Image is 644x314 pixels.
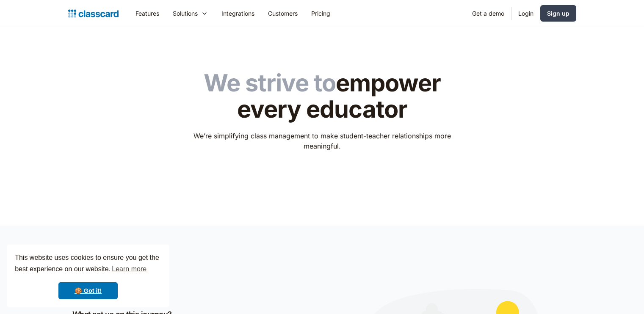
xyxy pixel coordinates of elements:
h1: empower every educator [188,70,456,122]
a: Pricing [304,4,337,23]
div: cookieconsent [7,245,169,307]
a: dismiss cookie message [58,282,118,299]
a: Customers [261,4,304,23]
a: Features [129,4,166,23]
span: This website uses cookies to ensure you get the best experience on our website. [15,253,161,275]
a: learn more about cookies [111,263,148,275]
a: home [68,8,119,19]
a: Get a demo [465,4,511,23]
div: Solutions [166,4,215,23]
a: Sign up [540,5,576,22]
div: Solutions [173,9,198,18]
div: Sign up [547,9,569,18]
a: Integrations [215,4,261,23]
a: Login [511,4,540,23]
span: We strive to [204,69,336,97]
p: We’re simplifying class management to make student-teacher relationships more meaningful. [188,131,456,151]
